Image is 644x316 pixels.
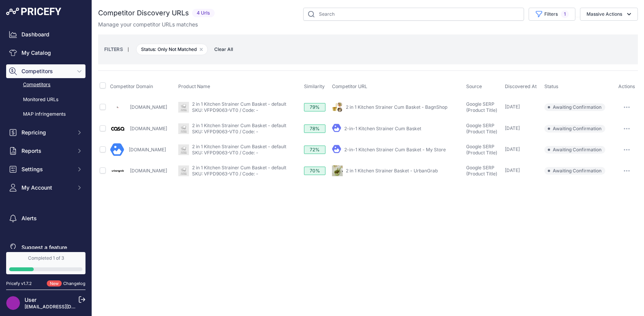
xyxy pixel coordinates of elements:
button: My Account [6,181,85,195]
a: Competitors [6,78,85,92]
h2: Competitor Discovery URLs [98,8,189,18]
a: SKU: VFPD9063-VT0 / Code: - [192,129,258,134]
span: [DATE] [505,146,520,152]
a: [DOMAIN_NAME] [130,104,167,110]
span: Status: Only Not Matched [136,44,208,55]
span: 1 [561,10,569,18]
span: Product Name [178,84,210,89]
a: 2 in 1 Kitchen Strainer Basket - UrbanGrab [346,168,438,174]
a: User [25,296,36,303]
span: [DATE] [505,167,520,173]
button: Filters1 [529,8,575,21]
span: Competitor URL [332,84,367,89]
span: New [47,280,62,287]
div: 70% [304,167,325,175]
a: Completed 1 of 3 [6,252,85,274]
a: SKU: VFPD9063-VT0 / Code: - [192,171,258,177]
span: Awaiting Confirmation [544,167,605,175]
a: SKU: VFPD9063-VT0 / Code: - [192,107,258,113]
button: Clear All [210,46,237,53]
a: Monitored URLs [6,93,85,106]
a: My Catalog [6,46,85,60]
button: Competitors [6,64,85,78]
a: SKU: VFPD9063-VT0 / Code: - [192,150,258,156]
span: Awaiting Confirmation [544,146,605,154]
input: Search [303,8,524,21]
span: Settings [21,165,72,173]
span: 4 Urls [192,9,215,18]
span: Competitors [21,67,72,75]
a: [EMAIL_ADDRESS][DOMAIN_NAME] [25,304,105,309]
span: Google SERP (Product Title) [466,101,497,113]
button: Settings [6,162,85,176]
span: [DATE] [505,104,520,110]
span: Status [544,84,559,89]
a: Suggest a feature [6,241,85,254]
a: 2 in 1 Kitchen Strainer Cum Basket - default [192,144,286,149]
div: 78% [304,124,325,133]
a: 2 in 1 Kitchen Strainer Cum Basket - BagnShop [346,104,447,110]
span: Reports [21,147,72,155]
a: 2 in 1 Kitchen Strainer Cum Basket - default [192,165,286,170]
a: Changelog [63,281,85,286]
div: Completed 1 of 3 [9,255,82,261]
button: Repricing [6,126,85,139]
a: 2 in 1 Kitchen Strainer Cum Basket - default [192,101,286,107]
span: Actions [618,84,635,89]
a: 2-in-1 Kitchen Strainer Cum Basket [344,126,421,131]
span: Google SERP (Product Title) [466,165,497,177]
a: MAP infringements [6,108,85,121]
a: 2 in 1 Kitchen Strainer Cum Basket - default [192,123,286,128]
img: Pricefy Logo [6,8,61,15]
span: Competitor Domain [110,84,153,89]
a: Alerts [6,211,85,225]
div: 72% [304,146,325,154]
a: Dashboard [6,28,85,41]
a: 2-in-1 Kitchen Strainer Cum Basket - My Store [344,147,446,152]
span: Awaiting Confirmation [544,103,605,111]
button: Massive Actions [580,8,638,21]
div: Pricefy v1.7.2 [6,280,32,287]
span: Google SERP (Product Title) [466,123,497,134]
button: Reports [6,144,85,158]
a: [DOMAIN_NAME] [129,147,166,152]
p: Manage your competitor URLs matches [98,21,198,28]
span: Discovered At [505,84,537,89]
span: Google SERP (Product Title) [466,144,497,156]
a: [DOMAIN_NAME] [130,126,167,131]
span: Source [466,84,482,89]
span: Similarity [304,84,325,89]
span: Repricing [21,129,72,136]
a: [DOMAIN_NAME] [130,168,167,174]
nav: Sidebar [6,28,85,254]
span: My Account [21,184,72,192]
span: [DATE] [505,125,520,131]
div: 79% [304,103,325,111]
small: FILTERS [104,46,123,52]
span: Awaiting Confirmation [544,125,605,133]
small: | [123,47,133,52]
